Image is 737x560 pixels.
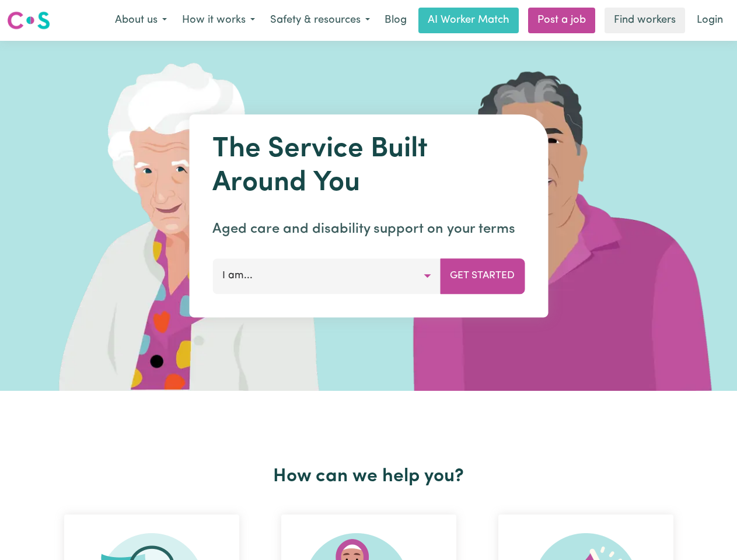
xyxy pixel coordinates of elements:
[212,133,525,200] h1: The Service Built Around You
[7,10,50,31] img: Careseekers logo
[263,8,378,33] button: Safety & resources
[7,7,50,34] a: Careseekers logo
[418,8,519,33] a: AI Worker Match
[107,8,174,33] button: About us
[378,8,414,33] a: Blog
[690,8,730,33] a: Login
[440,258,525,293] button: Get Started
[528,8,595,33] a: Post a job
[212,219,525,240] p: Aged care and disability support on your terms
[212,258,441,293] button: I am...
[605,8,685,33] a: Find workers
[174,8,263,33] button: How it works
[43,466,694,488] h2: How can we help you?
